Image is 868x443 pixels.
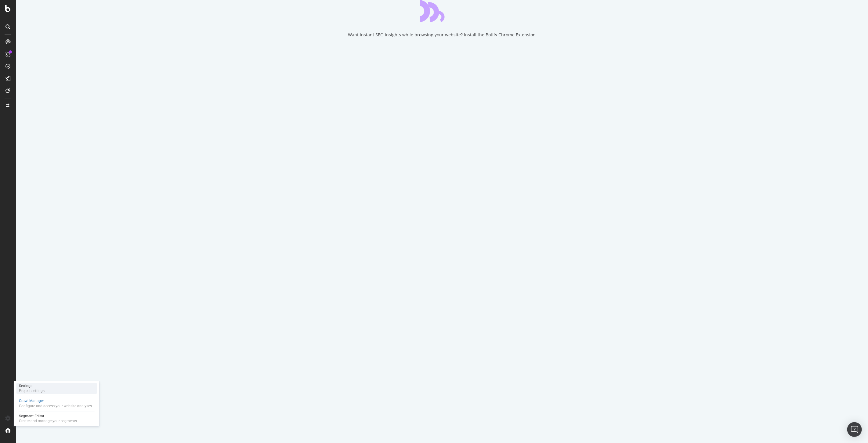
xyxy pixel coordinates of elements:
a: SettingsProject settings [16,383,97,394]
div: Create and manage your segments [19,419,77,423]
div: Want instant SEO insights while browsing your website? Install the Botify Chrome Extension [348,32,536,38]
div: Segment Editor [19,414,77,419]
div: Open Intercom Messenger [847,422,862,437]
a: Segment EditorCreate and manage your segments [16,413,97,424]
div: Configure and access your website analyses [19,404,92,408]
div: Crawl Manager [19,398,92,404]
div: Project settings [19,388,45,393]
a: Crawl ManagerConfigure and access your website analyses [16,398,97,409]
div: Settings [19,383,45,388]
